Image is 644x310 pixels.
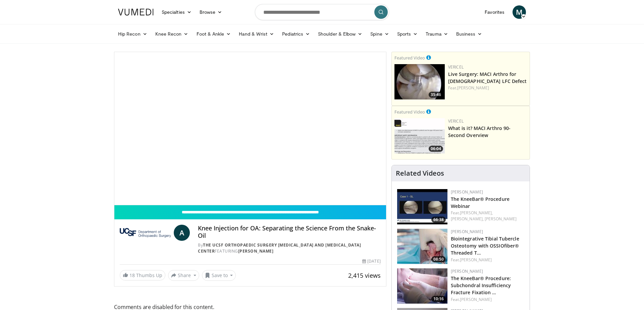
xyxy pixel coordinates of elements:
[422,27,452,41] a: Trauma
[202,270,236,281] button: Save to
[397,189,447,224] a: 66:38
[397,229,447,264] img: 14934b67-7d06-479f-8b24-1e3c477188f5.150x105_q85_crop-smart_upscale.jpg
[196,5,226,19] a: Browse
[451,196,509,209] a: The KneeBar® Procedure Webinar
[451,257,524,263] div: Feat.
[451,268,483,274] a: [PERSON_NAME]
[448,85,527,91] div: Feat.
[460,210,493,216] a: [PERSON_NAME],
[394,118,445,153] img: aa6cc8ed-3dbf-4b6a-8d82-4a06f68b6688.150x105_q85_crop-smart_upscale.jpg
[158,5,196,19] a: Specialties
[394,64,445,99] a: 35:46
[394,64,445,99] img: eb023345-1e2d-4374-a840-ddbc99f8c97c.150x105_q85_crop-smart_upscale.jpg
[481,5,508,19] a: Favorites
[451,229,483,234] a: [PERSON_NAME]
[255,4,389,20] input: Search topics, interventions
[394,118,445,153] a: 06:04
[429,92,443,98] span: 35:46
[451,210,524,222] div: Feat.
[278,27,314,41] a: Pediatrics
[198,242,380,254] div: By FEATURING
[457,85,489,91] a: [PERSON_NAME]
[397,268,447,304] img: c7fa0e63-843a-41fb-b12c-ba711dda1bcc.150x105_q85_crop-smart_upscale.jpg
[431,217,446,223] span: 66:38
[397,268,447,304] a: 10:16
[451,275,511,296] a: The KneeBar® Procedure: Subchondral Insufficiency Fracture Fixation …
[451,235,519,256] a: Biointegrative Tibial Tubercle Osteotomy with OSSIOfiber® Threaded T…
[429,146,443,152] span: 06:04
[314,27,366,41] a: Shoulder & Elbow
[431,256,446,262] span: 08:50
[174,225,190,241] a: A
[193,27,235,41] a: Foot & Ankle
[460,257,492,263] a: [PERSON_NAME]
[114,27,151,41] a: Hip Recon
[394,109,425,115] small: Featured Video
[513,5,526,19] a: M
[151,27,193,41] a: Knee Recon
[198,242,361,254] a: The UCSF Orthopaedic Surgery [MEDICAL_DATA] and [MEDICAL_DATA] Center
[396,169,444,177] h4: Related Videos
[397,189,447,224] img: fc62288f-2adf-48f5-a98b-740dd39a21f3.150x105_q85_crop-smart_upscale.jpg
[114,52,386,205] video-js: Video Player
[431,296,446,302] span: 10:16
[451,189,483,195] a: [PERSON_NAME]
[448,71,527,84] a: Live Surgery: MACI Arthro for [DEMOGRAPHIC_DATA] LFC Defect
[198,225,380,239] h4: Knee Injection for OA: Separating the Science From the Snake-Oil
[120,225,171,241] img: The UCSF Orthopaedic Surgery Arthritis and Joint Replacement Center
[448,125,511,138] a: What is it? MACI Arthro 90-Second Overview
[448,118,464,124] a: Vericel
[393,27,422,41] a: Sports
[168,270,199,281] button: Share
[348,271,381,279] span: 2,415 views
[448,64,464,70] a: Vericel
[394,55,425,61] small: Featured Video
[451,297,524,303] div: Feat.
[118,9,154,15] img: VuMedi Logo
[235,27,278,41] a: Hand & Wrist
[362,258,380,264] div: [DATE]
[485,216,517,222] a: [PERSON_NAME]
[366,27,393,41] a: Spine
[238,248,274,254] a: [PERSON_NAME]
[452,27,486,41] a: Business
[460,297,492,302] a: [PERSON_NAME]
[451,216,484,222] a: [PERSON_NAME],
[120,270,165,280] a: 18 Thumbs Up
[397,229,447,264] a: 08:50
[129,272,135,278] span: 18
